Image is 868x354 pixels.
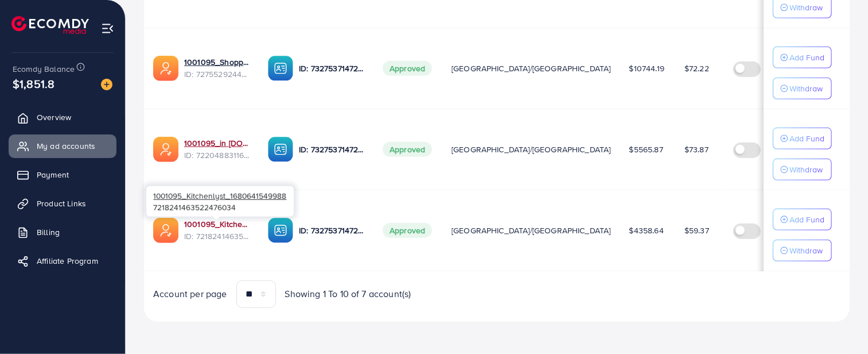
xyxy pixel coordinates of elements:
a: My ad accounts [9,134,116,157]
span: Account per page [153,287,227,301]
span: Product Links [37,198,86,209]
p: Withdraw [789,82,823,95]
img: ic-ba-acc.ded83a64.svg [268,56,293,81]
img: ic-ba-acc.ded83a64.svg [268,218,293,243]
span: $5565.87 [629,144,663,155]
button: Withdraw [773,78,832,99]
span: [GEOGRAPHIC_DATA]/[GEOGRAPHIC_DATA] [451,225,611,236]
button: Add Fund [773,128,832,149]
div: 7218241463522476034 [146,186,294,217]
a: 1001095_Kitchenlyst_1680641549988 [184,218,250,230]
a: Overview [9,106,116,129]
div: <span class='underline'>1001095_Shopping Center</span></br>7275529244510306305 [184,56,250,80]
p: ID: 7327537147282571265 [299,61,364,75]
img: ic-ads-acc.e4c84228.svg [153,218,178,243]
span: [GEOGRAPHIC_DATA]/[GEOGRAPHIC_DATA] [451,63,611,74]
span: Approved [383,223,432,238]
button: Add Fund [773,47,832,68]
span: $59.37 [684,225,709,236]
p: Add Fund [789,51,824,64]
span: $4358.64 [629,225,664,236]
img: image [101,79,112,90]
span: $10744.19 [629,63,664,74]
p: Add Fund [789,132,824,145]
div: <span class='underline'>1001095_in vogue.pk_1681150971525</span></br>7220488311670947841 [184,137,250,161]
span: $73.87 [684,144,709,155]
a: Affiliate Program [9,249,116,272]
span: Approved [383,61,432,76]
span: $72.22 [684,63,709,74]
p: Withdraw [789,163,823,176]
span: ID: 7275529244510306305 [184,68,250,80]
span: Ecomdy Balance [13,63,75,75]
span: Billing [37,226,60,238]
a: Payment [9,163,116,186]
span: My ad accounts [37,140,95,152]
p: Withdraw [789,244,823,257]
img: ic-ads-acc.e4c84228.svg [153,56,178,81]
span: Affiliate Program [37,255,98,267]
a: Product Links [9,192,116,215]
p: Withdraw [789,1,823,14]
img: menu [101,22,114,35]
span: Approved [383,142,432,157]
p: ID: 7327537147282571265 [299,224,364,237]
a: 1001095_Shopping Center [184,56,250,68]
span: $1,851.8 [13,75,55,92]
span: Showing 1 To 10 of 7 account(s) [285,287,411,301]
button: Withdraw [773,159,832,180]
a: Billing [9,221,116,244]
p: ID: 7327537147282571265 [299,143,364,156]
span: Payment [37,169,69,180]
img: logo [11,16,89,34]
img: ic-ba-acc.ded83a64.svg [268,137,293,162]
button: Withdraw [773,240,832,261]
a: 1001095_in [DOMAIN_NAME]_1681150971525 [184,137,250,149]
p: Add Fund [789,213,824,226]
span: [GEOGRAPHIC_DATA]/[GEOGRAPHIC_DATA] [451,144,611,155]
span: 1001095_Kitchenlyst_1680641549988 [153,190,286,201]
span: Overview [37,111,71,123]
img: ic-ads-acc.e4c84228.svg [153,137,178,162]
span: ID: 7218241463522476034 [184,230,250,242]
iframe: Chat [819,302,859,345]
span: ID: 7220488311670947841 [184,149,250,161]
button: Add Fund [773,209,832,230]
